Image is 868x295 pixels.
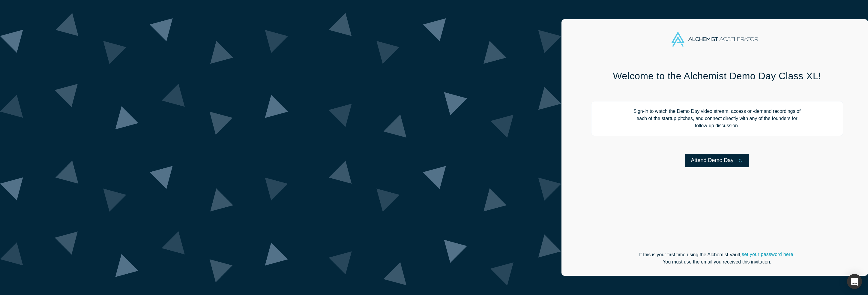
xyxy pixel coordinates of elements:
h1: Welcome to the Alchemist Demo Day Class XL! [591,70,843,82]
p: Sign-in to watch the Demo Day video stream, access on-demand recordings of each of the startup pi... [591,101,843,136]
button: Attend Demo Day [685,154,749,167]
p: If this is your first time using the Alchemist Vault, . You must use the email you received this ... [591,251,843,266]
img: Alchemist Accelerator Logo [672,32,758,47]
a: set your password here [741,251,794,258]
